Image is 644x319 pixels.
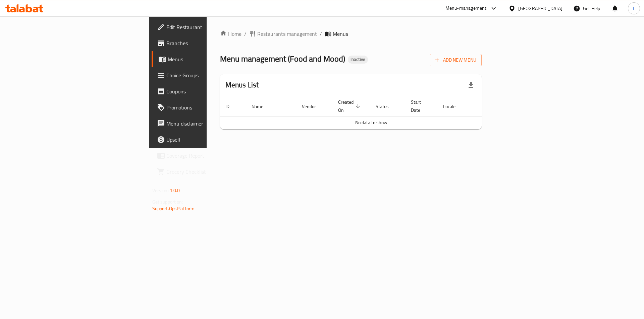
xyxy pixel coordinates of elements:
[220,96,523,129] table: enhanced table
[152,204,195,213] a: Support.OpsPlatform
[518,5,562,12] div: [GEOGRAPHIC_DATA]
[443,102,464,110] span: Locale
[333,30,348,38] span: Menus
[445,4,487,12] div: Menu-management
[302,102,325,110] span: Vendor
[225,80,259,90] h2: Menus List
[166,168,251,176] span: Grocery Checklist
[152,164,257,180] a: Grocery Checklist
[152,148,257,164] a: Coverage Report
[463,77,479,93] div: Export file
[338,98,362,114] span: Created On
[430,54,482,66] button: Add New Menu
[152,197,183,206] span: Get support on:
[168,55,251,63] span: Menus
[170,186,180,195] span: 1.0.0
[376,102,397,110] span: Status
[633,5,635,12] span: f
[411,98,430,114] span: Start Date
[257,30,317,38] span: Restaurants management
[220,30,482,38] nav: breadcrumb
[220,51,345,66] span: Menu management ( Food and Mood )
[320,30,322,38] li: /
[166,103,251,111] span: Promotions
[355,118,387,127] span: No data to show
[166,71,251,79] span: Choice Groups
[152,99,257,115] a: Promotions
[166,39,251,47] span: Branches
[348,57,368,62] span: Inactive
[252,102,272,110] span: Name
[435,56,476,64] span: Add New Menu
[152,67,257,83] a: Choice Groups
[152,115,257,132] a: Menu disclaimer
[166,87,251,95] span: Coupons
[152,35,257,51] a: Branches
[166,119,251,128] span: Menu disclaimer
[166,23,251,31] span: Edit Restaurant
[152,19,257,35] a: Edit Restaurant
[249,30,317,38] a: Restaurants management
[166,152,251,160] span: Coverage Report
[348,56,368,64] div: Inactive
[472,96,523,116] th: Actions
[152,83,257,99] a: Coupons
[152,186,169,195] span: Version:
[152,51,257,67] a: Menus
[166,136,251,144] span: Upsell
[152,132,257,148] a: Upsell
[225,102,238,110] span: ID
